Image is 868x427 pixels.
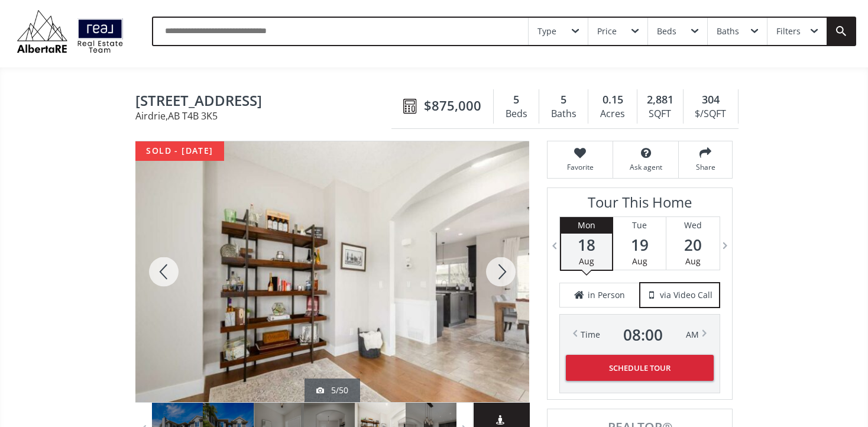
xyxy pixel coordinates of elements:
div: 5 [500,92,533,108]
div: 304 [689,92,732,108]
div: Beds [657,27,676,35]
span: 18 [561,237,612,253]
span: $875,000 [424,96,481,115]
div: 5/50 [316,384,348,396]
div: Baths [545,105,582,123]
h3: Tour This Home [559,194,720,216]
span: 08 : 00 [623,326,663,343]
span: Aug [579,255,594,267]
span: via Video Call [660,289,712,301]
div: Beds [500,105,533,123]
span: Ask agent [619,162,672,172]
div: Filters [776,27,801,35]
span: Aug [632,255,647,267]
div: Type [537,27,556,35]
span: 702 Canoe Avenue SW [135,93,397,111]
div: 0.15 [594,92,630,108]
div: Price [597,27,617,35]
div: sold - [DATE] [135,141,224,161]
img: Logo [12,7,128,56]
span: Share [685,162,726,172]
div: Acres [594,105,630,123]
div: Time AM [581,326,699,343]
div: Baths [717,27,739,35]
button: Schedule Tour [566,355,714,381]
span: 20 [666,237,720,253]
span: 2,881 [647,92,673,108]
div: Wed [666,217,720,234]
div: Tue [613,217,666,234]
span: 19 [613,237,666,253]
div: 702 Canoe Avenue SW Airdrie, AB T4B 3K5 - Photo 5 of 50 [135,141,529,402]
span: Aug [685,255,701,267]
div: $/SQFT [689,105,732,123]
span: Airdrie , AB T4B 3K5 [135,111,397,121]
div: SQFT [643,105,677,123]
div: Mon [561,217,612,234]
span: Favorite [553,162,607,172]
div: 5 [545,92,582,108]
span: in Person [588,289,625,301]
